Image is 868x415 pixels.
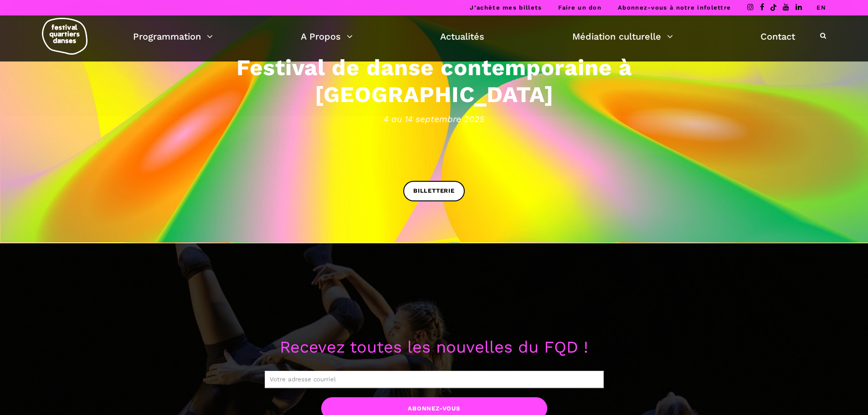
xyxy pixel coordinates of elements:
[817,4,826,11] a: EN
[760,29,795,44] a: Contact
[301,29,353,44] a: A Propos
[152,54,717,108] h3: Festival de danse contemporaine à [GEOGRAPHIC_DATA]
[558,4,601,11] a: Faire un don
[572,29,673,44] a: Médiation culturelle
[265,371,604,388] input: Votre adresse courriel
[440,29,484,44] a: Actualités
[42,18,87,55] img: logo-fqd-med
[618,4,731,11] a: Abonnez-vous à notre infolettre
[470,4,542,11] a: J’achète mes billets
[403,181,465,201] a: BILLETTERIE
[413,186,455,196] span: BILLETTERIE
[152,334,717,361] p: Recevez toutes les nouvelles du FQD !
[133,29,213,44] a: Programmation
[152,112,717,126] span: 4 au 14 septembre 2025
